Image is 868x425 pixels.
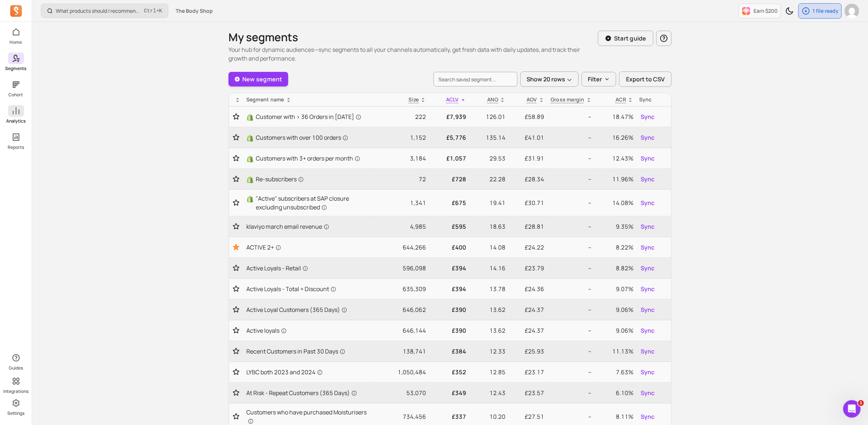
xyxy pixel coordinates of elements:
[639,152,656,164] button: Sync
[9,92,23,98] p: Cohort
[472,243,505,252] p: 14.08
[641,305,654,314] span: Sync
[639,387,656,399] button: Sync
[171,4,217,18] button: The Body Shop
[550,412,592,421] p: --
[232,413,241,420] button: Toggle favorite
[511,264,544,273] p: £23.79
[626,75,665,84] span: Export to CSV
[550,112,592,121] p: --
[246,326,373,335] a: Active loyals
[432,389,466,397] p: £349
[7,410,24,416] p: Settings
[379,412,426,421] p: 734,456
[379,305,426,314] p: 646,062
[246,222,373,231] a: klaviyo march email revenue
[432,347,466,356] p: £384
[845,4,859,18] img: avatar
[550,222,592,231] p: --
[232,134,241,141] button: Toggle favorite
[256,133,348,142] span: Customers with over 100 orders
[598,175,633,183] p: 11.96%
[379,133,426,142] p: 1,152
[550,326,592,335] p: --
[432,412,466,421] p: £337
[446,96,459,103] span: ACLV
[144,7,156,15] kbd: Ctrl
[256,154,360,163] span: Customers with 3+ orders per month
[598,243,633,252] p: 8.22%
[409,96,419,103] span: Size
[246,243,373,252] a: ACTIVE 2+
[246,389,357,397] span: At Risk - Repeat Customers (365 Days)
[511,368,544,376] p: £23.17
[598,326,633,335] p: 9.06%
[246,347,373,356] a: Recent Customers in Past 30 Days
[246,133,373,142] a: ShopifyCustomers with over 100 orders
[472,285,505,293] p: 13.78
[232,113,241,120] button: Toggle favorite
[641,347,654,356] span: Sync
[641,389,654,397] span: Sync
[639,132,656,143] button: Sync
[550,264,592,273] p: --
[639,411,656,422] button: Sync
[379,368,426,376] p: 1,050,484
[246,368,323,376] span: LYBC both 2023 and 2024
[176,7,213,15] span: The Body Shop
[639,197,656,209] button: Sync
[550,154,592,163] p: --
[550,243,592,252] p: --
[598,412,633,421] p: 8.11%
[246,264,373,273] a: Active Loyals - Retail
[550,389,592,397] p: --
[379,264,426,273] p: 596,098
[41,4,168,18] button: What products should I recommend in my email campaigns?Ctrl+K
[472,412,505,421] p: 10.20
[472,154,505,163] p: 29.53
[639,325,656,336] button: Sync
[232,223,241,230] button: Toggle favorite
[520,72,579,87] button: Show 20 rows
[8,144,24,150] p: Reports
[550,175,592,183] p: --
[246,389,373,397] a: At Risk - Repeat Customers (365 Days)
[246,96,373,103] div: Segment name
[228,72,288,86] a: New segment
[639,96,668,103] div: Sync
[511,133,544,142] p: £41.01
[246,176,254,183] img: Shopify
[56,7,141,15] p: What products should I recommend in my email campaigns?
[550,347,592,356] p: --
[511,305,544,314] p: £24.37
[9,365,23,371] p: Guides
[598,368,633,376] p: 7.63%
[246,305,373,314] a: Active Loyal Customers (365 Days)
[256,112,361,121] span: Customer with > 36 Orders in [DATE]
[246,194,373,212] a: Shopify"Active" subscribers at SAP closure excluding unsubscribed
[432,264,466,273] p: £394
[511,326,544,335] p: £24.37
[511,112,544,121] p: £58.89
[858,400,864,406] span: 1
[379,222,426,231] p: 4,985
[782,4,797,18] button: Toggle dark mode
[432,285,466,293] p: £394
[641,264,654,273] span: Sync
[379,285,426,293] p: 635,309
[641,412,654,421] span: Sync
[246,135,254,142] img: Shopify
[379,243,426,252] p: 644,266
[256,194,373,212] span: "Active" subscribers at SAP closure excluding unsubscribed
[246,114,254,121] img: Shopify
[614,34,646,43] p: Start guide
[639,221,656,232] button: Sync
[432,112,466,121] p: £7,939
[511,412,544,421] p: £27.51
[511,198,544,207] p: £30.71
[256,175,304,183] span: Re-subscribers
[641,133,654,142] span: Sync
[432,198,466,207] p: £675
[639,242,656,253] button: Sync
[641,285,654,293] span: Sync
